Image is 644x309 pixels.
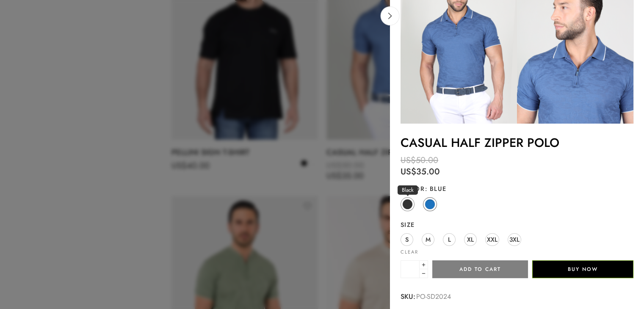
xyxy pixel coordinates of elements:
a: XL [464,233,477,246]
a: L [443,233,456,246]
bdi: 35.00 [401,166,440,178]
span: S [405,234,409,245]
button: Buy Now [532,260,633,278]
a: CASUAL HALF ZIPPER POLO [401,134,559,152]
a: Clear options [401,250,418,254]
span: Blue [425,184,446,193]
a: 3XL [508,233,521,246]
label: Size [401,221,633,229]
label: Color [401,185,633,193]
span: US$ [401,154,416,166]
a: S [401,233,413,246]
span: 3XL [509,234,520,245]
a: Black [401,197,415,211]
span: US$ [401,166,416,178]
bdi: 50.00 [401,154,438,166]
span: L [448,234,451,245]
a: M [422,233,434,246]
a: XXL [485,233,499,246]
span: XL [467,234,474,245]
span: XXL [487,234,498,245]
span: Black [398,185,418,195]
strong: SKU: [401,291,415,302]
span: PO-SD2024 [416,291,451,302]
span: M [426,234,431,245]
button: Add to cart [432,260,528,278]
input: Product quantity [401,260,420,278]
